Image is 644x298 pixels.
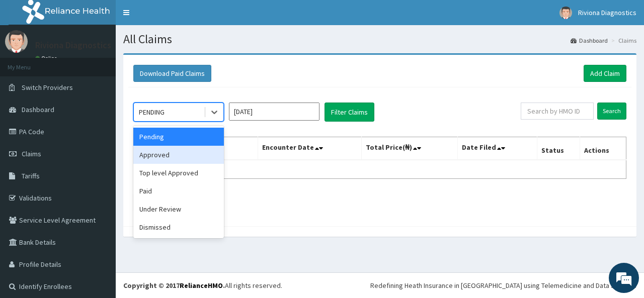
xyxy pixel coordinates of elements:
span: Dashboard [22,105,54,114]
th: Actions [580,137,626,160]
div: Top level Approved [133,164,224,182]
span: Tariffs [22,171,40,180]
span: Riviona Diagnostics [578,8,636,17]
th: Date Filed [457,137,537,160]
a: RelianceHMO [180,281,223,290]
input: Search by HMO ID [521,103,594,120]
strong: Copyright © 2017 . [123,281,225,290]
a: Dashboard [571,36,608,45]
th: Encounter Date [258,137,361,160]
img: User Image [559,7,572,19]
h1: All Claims [123,33,636,46]
div: Pending [133,128,224,146]
input: Search [597,103,626,120]
th: Status [537,137,580,160]
div: Paid [133,182,224,200]
a: Online [35,55,59,62]
input: Select Month and Year [229,103,319,121]
li: Claims [609,36,636,45]
div: PENDING [139,107,165,117]
div: Under Review [133,200,224,218]
button: Download Paid Claims [133,65,211,82]
span: Switch Providers [22,83,73,92]
div: Approved [133,146,224,164]
p: Riviona Diagnostics [35,41,111,50]
th: Total Price(₦) [361,137,457,160]
a: Add Claim [584,65,626,82]
footer: All rights reserved. [116,272,644,298]
button: Filter Claims [325,103,374,122]
div: Dismissed [133,218,224,236]
span: Claims [22,149,41,158]
div: Redefining Heath Insurance in [GEOGRAPHIC_DATA] using Telemedicine and Data Science! [370,280,636,290]
img: User Image [5,30,28,53]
